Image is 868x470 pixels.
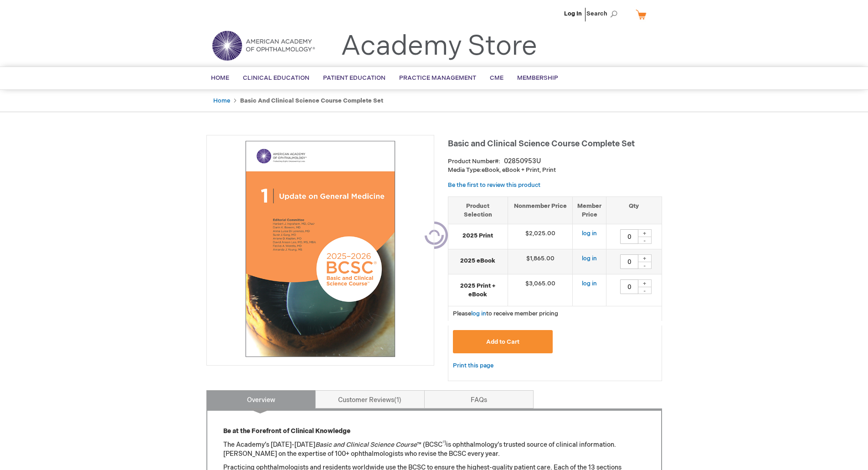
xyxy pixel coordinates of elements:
strong: 2025 Print + eBook [453,282,503,299]
div: 02850953U [504,157,541,166]
span: Patient Education [323,74,385,82]
em: Basic and Clinical Science Course [315,441,417,449]
div: + [638,254,652,262]
a: Log In [564,10,582,17]
div: - [638,262,652,269]
a: Overview [206,390,316,408]
span: Search [586,5,621,23]
p: eBook, eBook + Print, Print [448,166,662,175]
strong: 2025 eBook [453,257,503,265]
img: Basic and Clinical Science Course Complete Set [211,140,429,358]
th: Product Selection [448,196,508,224]
a: log in [582,280,597,287]
span: Add to Cart [486,338,519,346]
td: $3,065.00 [508,274,573,306]
span: Please to receive member pricing [453,310,558,317]
div: - [638,237,652,244]
th: Nonmember Price [508,196,573,224]
a: log in [471,310,486,317]
div: + [638,279,652,287]
p: The Academy’s [DATE]-[DATE] ™ (BCSC is ophthalmology’s trusted source of clinical information. [P... [223,440,645,459]
td: $1,865.00 [508,249,573,274]
span: Clinical Education [243,74,309,82]
a: log in [582,230,597,237]
a: Home [213,97,230,104]
span: Membership [517,74,558,82]
button: Add to Cart [453,330,553,353]
strong: Product Number [448,158,500,165]
input: Qty [620,254,638,269]
span: 1 [394,396,401,404]
strong: 2025 Print [453,232,503,240]
a: Academy Store [341,30,537,63]
a: Print this page [453,360,493,372]
strong: Basic and Clinical Science Course Complete Set [240,97,383,104]
sup: ®) [442,440,446,446]
strong: Be at the Forefront of Clinical Knowledge [223,427,350,435]
a: Be the first to review this product [448,181,540,189]
span: Practice Management [399,74,476,82]
span: Home [211,74,229,82]
div: + [638,229,652,237]
input: Qty [620,279,638,294]
th: Qty [606,196,662,224]
div: - [638,287,652,294]
span: Basic and Clinical Science Course Complete Set [448,139,635,149]
th: Member Price [573,196,606,224]
a: Customer Reviews1 [315,390,425,408]
td: $2,025.00 [508,224,573,249]
a: log in [582,255,597,262]
a: FAQs [424,390,534,408]
span: CME [490,74,503,82]
strong: Media Type: [448,166,482,174]
input: Qty [620,229,638,244]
